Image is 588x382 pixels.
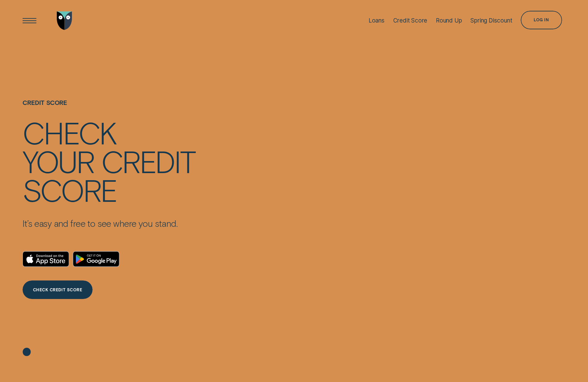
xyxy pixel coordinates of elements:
a: Download on the App Store [23,251,69,267]
div: Credit Score [393,17,427,24]
div: Loans [369,17,385,24]
div: your [23,147,94,175]
div: Check [23,118,116,147]
a: CHECK CREDIT SCORE [23,280,92,299]
div: Spring Discount [470,17,512,24]
img: Wisr [57,11,72,30]
button: Log in [521,11,562,29]
a: Android App on Google Play [73,251,119,267]
button: Open Menu [20,11,39,30]
div: score [23,175,117,204]
h1: Credit Score [23,99,195,118]
p: It’s easy and free to see where you stand. [23,218,195,229]
div: credit [101,147,195,175]
div: Round Up [436,17,462,24]
h4: Check your credit score [23,118,195,204]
